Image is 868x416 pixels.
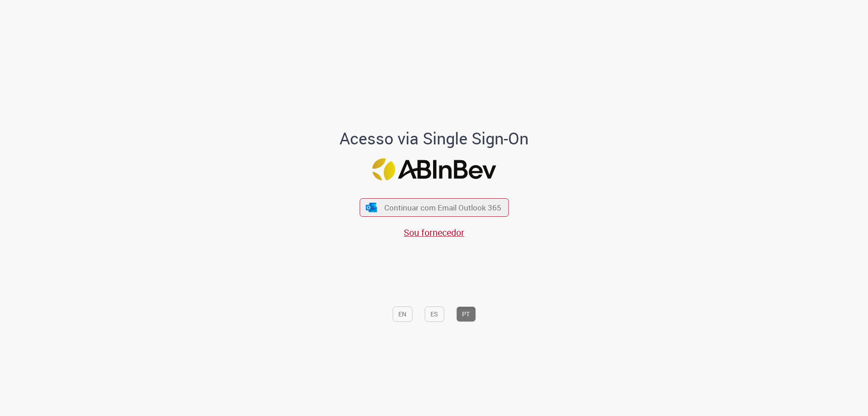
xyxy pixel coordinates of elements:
button: EN [392,306,412,322]
button: ícone Azure/Microsoft 360 Continuar com Email Outlook 365 [359,198,509,217]
button: PT [456,306,476,322]
img: ícone Azure/Microsoft 360 [365,203,378,212]
img: Logo ABInBev [372,158,496,181]
a: Sou fornecedor [404,226,464,239]
h1: Acesso via Single Sign-On [309,129,560,148]
span: Continuar com Email Outlook 365 [384,202,501,213]
button: ES [425,306,444,322]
